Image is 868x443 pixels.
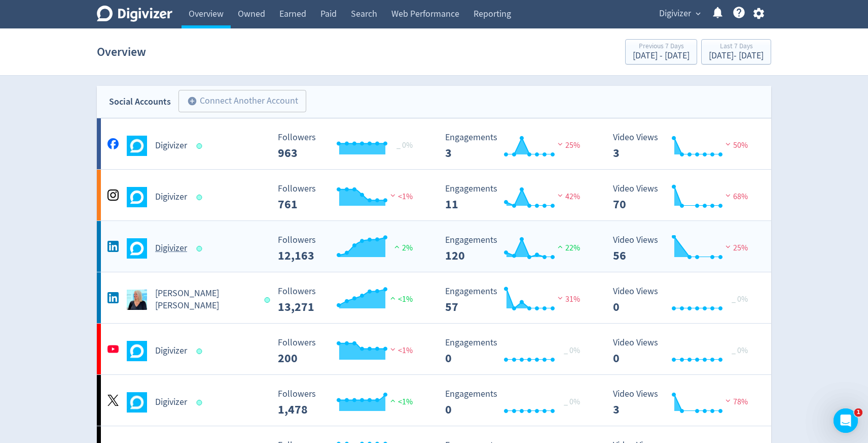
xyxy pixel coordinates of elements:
span: <1% [388,345,413,356]
svg: Engagements 11 [440,184,592,211]
span: Data last synced: 14 Oct 2025, 8:02am (AEDT) [197,400,205,405]
img: positive-performance.svg [392,243,402,250]
svg: Video Views 70 [608,184,760,211]
img: Digivizer undefined [127,136,147,156]
span: 50% [723,140,748,150]
img: Emma Lo Russo undefined [127,290,147,310]
img: negative-performance.svg [723,192,733,199]
svg: Followers 13,271 [273,287,425,313]
span: 42% [555,192,580,202]
svg: Followers 963 [273,133,425,160]
a: Digivizer undefinedDigivizer Followers 761 Followers 761 <1% Engagements 11 Engagements 11 42% Vi... [97,170,771,220]
h1: Overview [97,36,146,68]
button: Previous 7 Days[DATE] - [DATE] [625,39,697,65]
svg: Engagements 3 [440,133,592,160]
img: Digivizer undefined [127,341,147,361]
a: Digivizer undefinedDigivizer Followers 200 Followers 200 <1% Engagements 0 Engagements 0 _ 0% Vid... [97,324,771,374]
span: _ 0% [732,345,748,356]
span: Digivizer [659,6,691,22]
h5: Digivizer [155,140,187,152]
a: Digivizer undefinedDigivizer Followers 963 Followers 963 _ 0% Engagements 3 Engagements 3 25% Vid... [97,118,771,169]
span: add_circle [187,96,197,106]
h5: [PERSON_NAME] [PERSON_NAME] [155,288,255,312]
img: negative-performance.svg [723,397,733,404]
h5: Digivizer [155,242,187,255]
span: _ 0% [396,140,413,150]
img: negative-performance.svg [723,243,733,250]
svg: Followers 1,478 [273,389,425,416]
span: 68% [723,192,748,202]
span: <1% [388,192,413,202]
a: Emma Lo Russo undefined[PERSON_NAME] [PERSON_NAME] Followers 13,271 Followers 13,271 <1% Engageme... [97,272,771,323]
svg: Video Views 0 [608,338,760,365]
img: negative-performance.svg [555,140,565,148]
div: Previous 7 Days [633,43,690,51]
h5: Digivizer [155,345,187,357]
span: 2% [392,243,413,253]
img: Digivizer undefined [127,392,147,413]
span: 31% [555,294,580,304]
button: Connect Another Account [178,90,306,112]
img: positive-performance.svg [388,397,398,404]
svg: Video Views 3 [608,133,760,160]
span: 1 [854,408,862,417]
h5: Digivizer [155,191,187,203]
span: Data last synced: 14 Oct 2025, 2:02pm (AEDT) [197,143,205,149]
a: Digivizer undefinedDigivizer Followers 12,163 Followers 12,163 2% Engagements 120 Engagements 120... [97,221,771,272]
img: negative-performance.svg [555,192,565,199]
svg: Followers 12,163 [273,235,425,262]
div: Last 7 Days [709,43,764,51]
svg: Engagements 0 [440,389,592,416]
button: Last 7 Days[DATE]- [DATE] [701,39,771,65]
svg: Engagements 57 [440,287,592,313]
img: Digivizer undefined [127,187,147,207]
span: Data last synced: 14 Oct 2025, 2:02pm (AEDT) [197,195,205,200]
svg: Engagements 0 [440,338,592,365]
h5: Digivizer [155,396,187,408]
span: Data last synced: 14 Oct 2025, 10:02am (AEDT) [264,297,273,303]
a: Connect Another Account [171,91,306,112]
img: negative-performance.svg [388,192,398,199]
svg: Followers 761 [273,184,425,211]
span: <1% [388,294,413,304]
img: negative-performance.svg [723,140,733,148]
svg: Engagements 120 [440,235,592,262]
div: [DATE] - [DATE] [709,51,764,60]
span: <1% [388,397,413,407]
img: negative-performance.svg [555,294,565,302]
a: Digivizer undefinedDigivizer Followers 1,478 Followers 1,478 <1% Engagements 0 Engagements 0 _ 0%... [97,375,771,426]
img: negative-performance.svg [388,345,398,353]
img: Digivizer undefined [127,238,147,259]
span: 78% [723,397,748,407]
span: 25% [723,243,748,253]
img: positive-performance.svg [388,294,398,302]
img: positive-performance.svg [555,243,565,250]
span: expand_more [694,9,703,18]
iframe: Intercom live chat [834,408,858,433]
div: [DATE] - [DATE] [633,51,690,60]
span: Data last synced: 14 Oct 2025, 8:02am (AEDT) [197,349,205,354]
span: 25% [555,140,580,150]
svg: Followers 200 [273,338,425,365]
span: _ 0% [564,397,580,407]
svg: Video Views 56 [608,235,760,262]
button: Digivizer [656,6,703,22]
span: _ 0% [732,294,748,304]
svg: Video Views 3 [608,389,760,416]
span: 22% [555,243,580,253]
span: _ 0% [564,345,580,356]
svg: Video Views 0 [608,287,760,313]
div: Social Accounts [109,94,171,109]
span: Data last synced: 14 Oct 2025, 2:02pm (AEDT) [197,246,205,251]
